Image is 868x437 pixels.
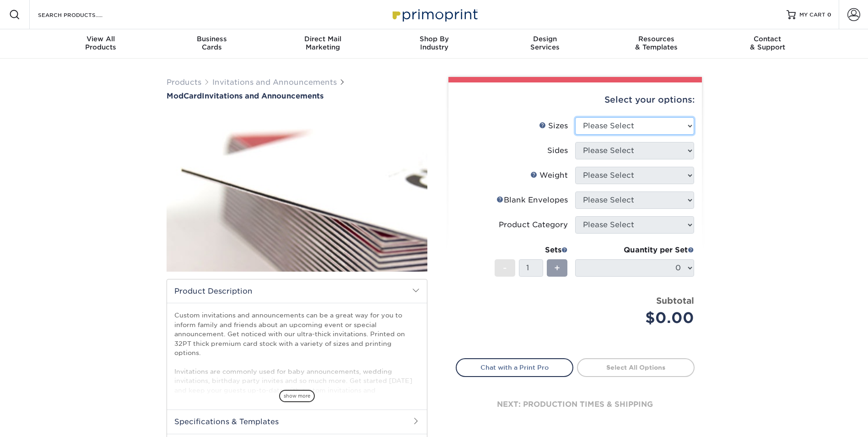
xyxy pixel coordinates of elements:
span: show more [279,390,315,402]
h2: Product Description [167,279,427,303]
span: Direct Mail [267,35,378,43]
span: Business [156,35,267,43]
a: DesignServices [490,29,601,59]
a: BusinessCards [156,29,267,59]
a: Resources& Templates [601,29,712,59]
div: Sets [495,245,568,256]
a: Invitations and Announcements [212,78,337,87]
a: Shop ByIndustry [378,29,490,59]
span: Design [490,35,601,43]
a: ModCardInvitations and Announcements [167,92,427,100]
h1: Invitations and Announcements [167,92,427,100]
div: Blank Envelopes [496,195,568,206]
div: Services [490,35,601,51]
div: Weight [530,170,568,181]
img: Primoprint [388,5,480,24]
img: ModCard 01 [167,101,427,282]
input: SEARCH PRODUCTS..... [37,9,126,20]
div: Select your options: [456,82,695,117]
div: $0.00 [582,307,694,329]
span: Shop By [378,35,490,43]
p: Custom invitations and announcements can be a great way for you to inform family and friends abou... [174,311,420,432]
a: Chat with a Print Pro [456,358,573,377]
div: & Support [712,35,823,51]
strong: Subtotal [656,295,694,306]
span: View All [45,35,156,43]
div: & Templates [601,35,712,51]
div: Cards [156,35,267,51]
a: Select All Options [577,358,695,377]
div: Product Category [499,219,568,230]
a: Products [167,78,201,87]
a: View AllProducts [45,29,156,59]
h2: Specifications & Templates [167,410,427,433]
div: Sizes [539,120,568,131]
span: - [503,261,507,275]
div: Marketing [267,35,378,51]
div: Industry [378,35,490,51]
a: Direct MailMarketing [267,29,378,59]
div: Sides [547,145,568,156]
span: Resources [601,35,712,43]
span: + [554,261,560,275]
span: Contact [712,35,823,43]
span: MY CART [799,11,825,19]
div: next: production times & shipping [456,377,695,432]
a: Contact& Support [712,29,823,59]
span: ModCard [167,92,202,100]
div: Products [45,35,156,51]
span: 0 [827,11,831,18]
div: Quantity per Set [575,245,694,256]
